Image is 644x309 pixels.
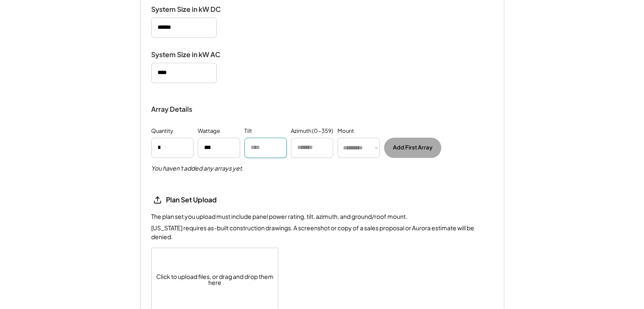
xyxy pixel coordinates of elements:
div: Plan Set Upload [166,196,251,204]
h5: You haven't added any arrays yet. [151,164,243,173]
div: System Size in kW AC [151,50,236,59]
div: [US_STATE] requires as-built construction drawings. A screenshot or copy of a sales proposal or A... [151,223,493,241]
div: Azimuth (0-359) [291,127,333,135]
div: Mount [337,127,354,135]
div: The plan set you upload must include panel power rating, tilt, azimuth, and ground/roof mount. [151,212,407,221]
div: Wattage [198,127,220,135]
div: System Size in kW DC [151,5,236,14]
div: Tilt [244,127,252,135]
button: Add First Array [384,138,441,158]
div: Array Details [151,104,193,114]
div: Quantity [151,127,173,135]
